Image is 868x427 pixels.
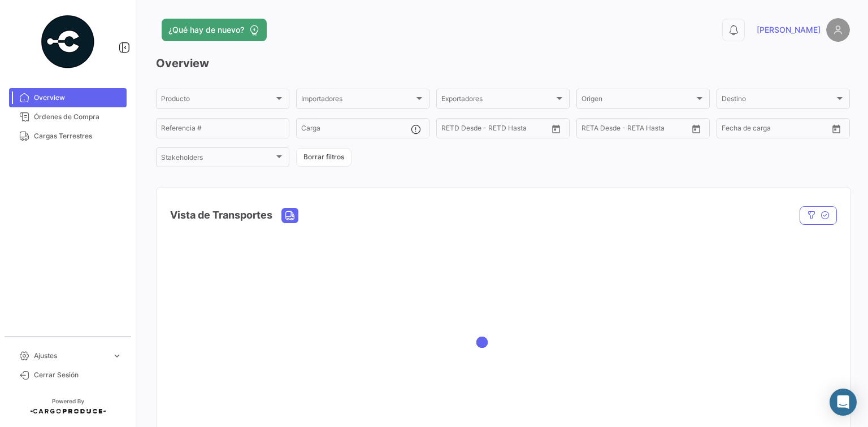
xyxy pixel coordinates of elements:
[9,107,127,127] a: Órdenes de Compra
[548,120,565,137] button: Open calendar
[441,97,554,104] span: Exportadores
[826,18,850,42] img: placeholder-user.png
[470,126,520,134] input: Hasta
[156,55,850,71] h3: Overview
[112,351,122,361] span: expand_more
[441,126,462,134] input: Desde
[301,97,414,104] span: Importadores
[581,126,602,134] input: Desde
[296,148,351,167] button: Borrar filtros
[34,131,122,141] span: Cargas Terrestres
[722,126,742,134] input: Desde
[9,88,127,107] a: Overview
[757,24,821,36] span: [PERSON_NAME]
[161,97,274,104] span: Producto
[722,97,835,104] span: Destino
[40,14,96,70] img: powered-by.png
[34,93,122,103] span: Overview
[581,97,695,104] span: Origen
[170,207,272,223] h4: Vista de Transportes
[168,24,244,36] span: ¿Qué hay de nuevo?
[830,389,857,416] div: Abrir Intercom Messenger
[610,126,661,134] input: Hasta
[688,120,705,137] button: Open calendar
[161,155,274,163] span: Stakeholders
[828,120,845,137] button: Open calendar
[34,370,122,380] span: Cerrar Sesión
[162,19,267,41] button: ¿Qué hay de nuevo?
[9,127,127,146] a: Cargas Terrestres
[750,126,801,134] input: Hasta
[34,112,122,122] span: Órdenes de Compra
[34,351,107,361] span: Ajustes
[282,208,298,223] button: Land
